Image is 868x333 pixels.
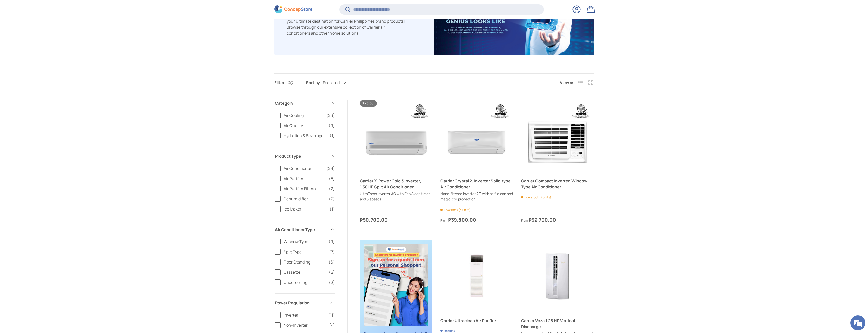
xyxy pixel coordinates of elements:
span: Cassette [284,269,326,275]
span: (29) [326,165,335,171]
span: (6) [329,259,335,265]
summary: Air Conditioner Type [275,220,335,239]
span: (2) [329,196,335,202]
label: Sort by [306,80,323,86]
span: Sold out [360,100,377,107]
span: (5) [329,176,335,182]
span: Category [275,100,327,106]
img: ConcepStore [274,6,312,13]
span: View as [560,80,575,86]
a: Carrier Crystal 2, Inverter Split-type Air Conditioner [440,100,513,173]
span: Inverter [284,312,325,318]
p: Welcome to our official online retail store on [DOMAIN_NAME], your ultimate destination for Carri... [287,12,406,36]
span: Hydration & Beverage [284,133,327,139]
span: Product Type [275,153,327,159]
span: Air Quality [284,122,326,129]
span: Air Cooling [284,112,323,118]
span: Floor Standing [284,259,326,265]
span: (11) [328,312,335,318]
a: Carrier X-Power Gold 3 Inverter, 1.50HP Split Air Conditioner [360,178,432,190]
a: Carrier Ultraclean Air Purifier [440,240,513,312]
span: (9) [329,122,335,129]
span: (4) [329,322,335,328]
a: Carrier Compact Inverter, Window-Type Air Conditioner [521,178,594,190]
span: (1) [330,206,335,212]
span: Power Regulation [275,300,327,306]
span: Featured [323,80,340,85]
span: (2) [329,186,335,192]
span: Air Conditioner [284,165,323,171]
a: Carrier Compact Inverter, Window-Type Air Conditioner [521,100,594,173]
a: Carrier Ultraclean Air Purifier [440,318,513,324]
summary: Category [275,94,335,112]
span: (7) [329,249,335,255]
span: Filter [274,80,284,85]
span: Split Type [284,249,326,255]
summary: Power Regulation [275,294,335,312]
span: Air Purifier [284,176,326,182]
span: (26) [326,112,335,118]
a: Carrier X-Power Gold 3 Inverter, 1.50HP Split Air Conditioner [360,100,432,173]
span: (9) [329,239,335,245]
a: Carrier Veza 1.25 HP Vertical Discharge [521,318,594,330]
a: Carrier Crystal 2, Inverter Split-type Air Conditioner [440,178,513,190]
span: (2) [329,279,335,285]
span: Non-Inverter [284,322,326,328]
span: Air Conditioner Type [275,226,327,233]
span: (1) [330,133,335,139]
span: Air Purifier Filters [284,186,326,192]
span: Dehumidifier [284,196,326,202]
button: Filter [274,80,293,85]
span: Window Type [284,239,326,245]
span: Underceiling [284,279,326,285]
a: Carrier Veza 1.25 HP Vertical Discharge [521,240,594,312]
span: Ice Maker [284,206,327,212]
button: Featured [323,78,356,87]
span: (2) [329,269,335,275]
summary: Product Type [275,147,335,165]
